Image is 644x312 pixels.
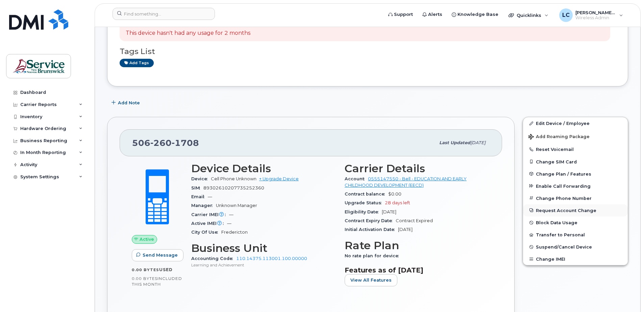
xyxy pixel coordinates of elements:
[191,242,337,254] h3: Business Unit
[216,203,257,208] span: Unknown Manager
[439,140,470,145] span: Last updated
[120,59,154,67] a: Add tags
[536,244,592,250] span: Suspend/Cancel Device
[126,29,250,37] p: This device hasn't had any usage for 2 months
[562,11,570,19] span: LC
[345,200,385,205] span: Upgrade Status
[523,253,628,265] button: Change IMEI
[523,180,628,192] button: Enable Call Forwarding
[523,168,628,180] button: Change Plan / Features
[345,266,490,274] h3: Features as of [DATE]
[132,276,157,281] span: 0.00 Bytes
[523,156,628,168] button: Change SIM Card
[517,12,541,18] span: Quicklinks
[396,218,433,223] span: Contract Expired
[107,97,146,109] button: Add Note
[191,203,216,208] span: Manager
[132,249,183,261] button: Send Message
[528,134,590,140] span: Add Roaming Package
[575,10,616,15] span: [PERSON_NAME] (EECD/EDPE)
[345,218,396,223] span: Contract Expiry Date
[447,8,503,21] a: Knowledge Base
[523,216,628,229] button: Block Data Usage
[227,221,231,226] span: —
[345,227,398,232] span: Initial Activation Date
[523,204,628,216] button: Request Account Change
[383,8,418,21] a: Support
[172,138,199,148] span: 1708
[345,162,490,175] h3: Carrier Details
[523,229,628,241] button: Transfer to Personal
[143,252,178,258] span: Send Message
[191,230,221,235] span: City Of Use
[382,209,396,214] span: [DATE]
[345,274,397,286] button: View All Features
[345,191,388,197] span: Contract balance
[554,8,628,22] div: Lenentine, Carrie (EECD/EDPE)
[523,117,628,129] a: Edit Device / Employee
[345,176,467,187] a: 0555147550 - Bell - EDUCATION AND EARLY CHILDHOOD DEVELOPMENT (EECD)
[191,256,236,261] span: Accounting Code
[345,176,368,181] span: Account
[191,162,337,175] h3: Device Details
[470,140,486,145] span: [DATE]
[191,194,208,199] span: Email
[211,176,256,181] span: Cell Phone Unknown
[504,8,553,22] div: Quicklinks
[457,11,498,18] span: Knowledge Base
[191,262,337,268] p: Learning and Achievement
[398,227,413,232] span: [DATE]
[159,267,173,272] span: used
[350,277,392,283] span: View All Features
[140,236,154,242] span: Active
[208,194,212,199] span: —
[191,185,203,190] span: SIM
[221,230,248,235] span: Fredericton
[523,143,628,155] button: Reset Voicemail
[388,191,401,197] span: $0.00
[345,209,382,214] span: Eligibility Date
[523,129,628,143] button: Add Roaming Package
[575,15,616,21] span: Wireless Admin
[191,212,229,217] span: Carrier IMEI
[536,183,591,188] span: Enable Call Forwarding
[191,176,211,181] span: Device
[385,200,410,205] span: 28 days left
[120,47,616,56] h3: Tags List
[113,8,215,20] input: Find something...
[259,176,299,181] a: + Upgrade Device
[536,171,591,176] span: Change Plan / Features
[132,267,159,272] span: 0.00 Bytes
[418,8,447,21] a: Alerts
[203,185,264,190] span: 89302610207735252360
[345,253,402,258] span: No rate plan for device
[523,241,628,253] button: Suspend/Cancel Device
[428,11,442,18] span: Alerts
[150,138,172,148] span: 260
[394,11,413,18] span: Support
[523,192,628,204] button: Change Phone Number
[229,212,233,217] span: —
[345,239,490,252] h3: Rate Plan
[132,138,199,148] span: 506
[191,221,227,226] span: Active IMEI
[118,100,140,106] span: Add Note
[236,256,307,261] a: 110.14375.113001.100.00000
